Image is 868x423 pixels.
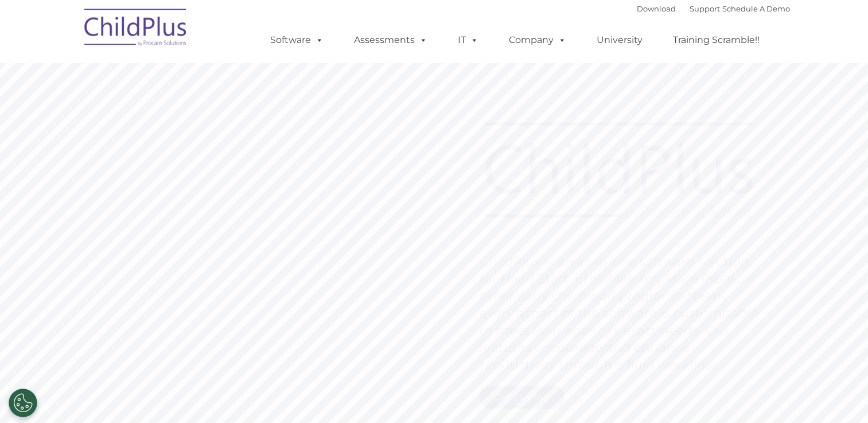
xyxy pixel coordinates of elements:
a: Support [690,4,720,13]
a: University [585,29,654,52]
rs-layer: ChildPlus is an all-in-one software solution for Head Start, EHS, Migrant, State Pre-K, or other ... [480,253,764,374]
a: Training Scramble!! [661,29,771,52]
a: Schedule A Demo [722,4,790,13]
button: Cookies Settings [9,389,37,417]
a: Company [497,29,578,52]
a: Assessments [342,29,439,52]
img: ChildPlus by Procare Solutions [79,1,193,58]
a: IT [446,29,490,52]
a: Get Started [479,386,565,409]
a: Download [637,4,676,13]
a: Software [259,29,335,52]
font: | [637,4,790,13]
